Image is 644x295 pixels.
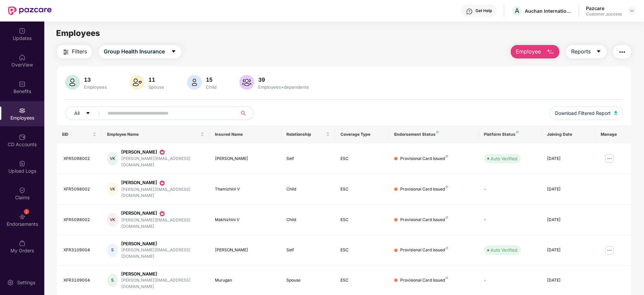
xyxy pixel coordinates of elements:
img: svg+xml;base64,PHN2ZyB4bWxucz0iaHR0cDovL3d3dy53My5vcmcvMjAwMC9zdmciIHhtbG5zOnhsaW5rPSJodHRwOi8vd3... [65,75,80,90]
div: Endorsement Status [394,132,473,137]
div: XFR5098002 [63,156,96,162]
div: [PERSON_NAME] [121,179,204,186]
button: search [237,107,254,120]
img: svg+xml;base64,PHN2ZyB4bWxucz0iaHR0cDovL3d3dy53My5vcmcvMjAwMC9zdmciIHdpZHRoPSI4IiBoZWlnaHQ9IjgiIH... [516,131,519,133]
button: Download Filtered Report [550,107,623,120]
div: Provisional Card Issued [400,156,448,162]
div: Provisional Card Issued [400,277,448,284]
div: 2 [24,209,29,214]
img: svg+xml;base64,PHN2ZyB4bWxucz0iaHR0cDovL3d3dy53My5vcmcvMjAwMC9zdmciIHdpZHRoPSI4IiBoZWlnaHQ9IjgiIH... [436,131,439,133]
div: VK [107,213,118,226]
div: XFR5098002 [63,186,96,193]
div: [DATE] [547,277,590,284]
div: Customer_success [586,11,622,17]
img: svg+xml;base64,PHN2ZyBpZD0iQ0RfQWNjb3VudHMiIGRhdGEtbmFtZT0iQ0QgQWNjb3VudHMiIHhtbG5zPSJodHRwOi8vd3... [19,134,26,140]
div: XFR3109004 [63,277,96,284]
div: XFR5098002 [63,217,96,223]
img: svg+xml;base64,PHN2ZyBpZD0iQmVuZWZpdHMiIHhtbG5zPSJodHRwOi8vd3d3LnczLm9yZy8yMDAwL3N2ZyIgd2lkdGg9Ij... [19,81,26,87]
div: Spouse [147,84,166,90]
img: svg+xml;base64,PHN2ZyBpZD0iTXlfT3JkZXJzIiBkYXRhLW5hbWU9Ik15IE9yZGVycyIgeG1sbnM9Imh0dHA6Ly93d3cudz... [19,240,26,247]
th: Employee Name [102,125,210,143]
img: svg+xml;base64,PHN2ZyBpZD0iVXBsb2FkX0xvZ3MiIGRhdGEtbmFtZT0iVXBsb2FkIExvZ3MiIHhtbG5zPSJodHRwOi8vd3... [19,160,26,167]
div: [PERSON_NAME] [121,271,204,277]
div: [DATE] [547,217,590,223]
img: manageButton [604,245,615,256]
div: ESC [340,217,383,223]
div: Makhizhini V [215,217,276,223]
td: - [478,174,541,205]
div: Employees+dependents [257,84,310,90]
img: svg+xml;base64,PHN2ZyB4bWxucz0iaHR0cDovL3d3dy53My5vcmcvMjAwMC9zdmciIHdpZHRoPSI4IiBoZWlnaHQ9IjgiIH... [446,277,448,279]
div: [PERSON_NAME][EMAIL_ADDRESS][DOMAIN_NAME] [121,186,204,199]
span: Group Health Insurance [104,47,165,56]
div: ESC [340,156,383,162]
div: ESC [340,186,383,193]
span: Reports [571,47,591,56]
div: Child [204,84,218,90]
div: Self [286,247,329,253]
span: caret-down [86,111,90,116]
img: svg+xml;base64,PHN2ZyB3aWR0aD0iMjAiIGhlaWdodD0iMjAiIHZpZXdCb3g9IjAgMCAyMCAyMCIgZmlsbD0ibm9uZSIgeG... [159,149,166,156]
div: 13 [83,76,108,83]
button: Reportscaret-down [566,45,606,58]
div: Thamizhini V [215,186,276,193]
img: svg+xml;base64,PHN2ZyB3aWR0aD0iMjAiIGhlaWdodD0iMjAiIHZpZXdCb3g9IjAgMCAyMCAyMCIgZmlsbD0ibm9uZSIgeG... [159,180,166,186]
div: VK [107,182,118,196]
div: [DATE] [547,186,590,193]
img: svg+xml;base64,PHN2ZyB3aWR0aD0iMjAiIGhlaWdodD0iMjAiIHZpZXdCb3g9IjAgMCAyMCAyMCIgZmlsbD0ibm9uZSIgeG... [159,210,166,217]
div: [PERSON_NAME] [121,149,204,156]
div: 39 [257,76,310,83]
img: svg+xml;base64,PHN2ZyB4bWxucz0iaHR0cDovL3d3dy53My5vcmcvMjAwMC9zdmciIHhtbG5zOnhsaW5rPSJodHRwOi8vd3... [614,111,617,115]
button: Filters [57,45,92,58]
span: A [515,7,519,15]
th: EID [57,125,102,143]
div: Child [286,217,329,223]
th: Manage [595,125,631,143]
div: S [107,273,118,287]
th: Relationship [281,125,335,143]
img: svg+xml;base64,PHN2ZyBpZD0iVXBkYXRlZCIgeG1sbnM9Imh0dHA6Ly93d3cudzMub3JnLzIwMDAvc3ZnIiB3aWR0aD0iMj... [19,28,26,34]
span: Download Filtered Report [555,110,611,117]
img: svg+xml;base64,PHN2ZyBpZD0iQ2xhaW0iIHhtbG5zPSJodHRwOi8vd3d3LnczLm9yZy8yMDAwL3N2ZyIgd2lkdGg9IjIwIi... [19,187,26,194]
div: Employees [83,84,108,90]
span: Employee Name [107,132,199,137]
img: svg+xml;base64,PHN2ZyB4bWxucz0iaHR0cDovL3d3dy53My5vcmcvMjAwMC9zdmciIHdpZHRoPSI4IiBoZWlnaHQ9IjgiIH... [446,155,448,158]
div: [PERSON_NAME] [215,156,276,162]
div: Auto Verified [491,155,517,162]
th: Coverage Type [335,125,389,143]
div: [PERSON_NAME] [215,247,276,253]
img: svg+xml;base64,PHN2ZyBpZD0iRHJvcGRvd24tMzJ4MzIiIHhtbG5zPSJodHRwOi8vd3d3LnczLm9yZy8yMDAwL3N2ZyIgd2... [629,8,635,13]
img: svg+xml;base64,PHN2ZyBpZD0iRW5kb3JzZW1lbnRzIiB4bWxucz0iaHR0cDovL3d3dy53My5vcmcvMjAwMC9zdmciIHdpZH... [19,213,26,220]
th: Joining Date [542,125,595,143]
div: Platform Status [484,132,536,137]
div: Spouse [286,277,329,284]
div: Provisional Card Issued [400,186,448,193]
img: svg+xml;base64,PHN2ZyBpZD0iSG9tZSIgeG1sbnM9Imh0dHA6Ly93d3cudzMub3JnLzIwMDAvc3ZnIiB3aWR0aD0iMjAiIG... [19,54,26,61]
img: svg+xml;base64,PHN2ZyBpZD0iRW1wbG95ZWVzIiB4bWxucz0iaHR0cDovL3d3dy53My5vcmcvMjAwMC9zdmciIHdpZHRoPS... [19,107,26,114]
span: caret-down [171,49,176,55]
span: Employees [56,28,100,38]
img: svg+xml;base64,PHN2ZyBpZD0iSGVscC0zMngzMiIgeG1sbnM9Imh0dHA6Ly93d3cudzMub3JnLzIwMDAvc3ZnIiB3aWR0aD... [466,8,473,15]
div: XFR3109004 [63,247,96,253]
div: Provisional Card Issued [400,247,448,253]
div: [PERSON_NAME] [121,241,204,247]
img: svg+xml;base64,PHN2ZyB4bWxucz0iaHR0cDovL3d3dy53My5vcmcvMjAwMC9zdmciIHhtbG5zOnhsaW5rPSJodHRwOi8vd3... [239,75,254,90]
th: Insured Name [210,125,281,143]
div: [PERSON_NAME][EMAIL_ADDRESS][DOMAIN_NAME] [121,247,204,260]
div: ESC [340,247,383,253]
img: svg+xml;base64,PHN2ZyB4bWxucz0iaHR0cDovL3d3dy53My5vcmcvMjAwMC9zdmciIHhtbG5zOnhsaW5rPSJodHRwOi8vd3... [546,48,554,56]
div: [PERSON_NAME][EMAIL_ADDRESS][DOMAIN_NAME] [121,217,204,230]
img: svg+xml;base64,PHN2ZyBpZD0iU2V0dGluZy0yMHgyMCIgeG1sbnM9Imh0dHA6Ly93d3cudzMub3JnLzIwMDAvc3ZnIiB3aW... [7,279,14,286]
div: Auchan International [525,8,572,14]
div: Provisional Card Issued [400,217,448,223]
img: New Pazcare Logo [8,6,52,15]
span: Filters [72,47,87,56]
span: All [74,110,80,117]
div: ESC [340,277,383,284]
button: Employee [511,45,559,58]
span: Relationship [286,132,324,137]
div: S [107,244,118,257]
img: svg+xml;base64,PHN2ZyB4bWxucz0iaHR0cDovL3d3dy53My5vcmcvMjAwMC9zdmciIHdpZHRoPSIyNCIgaGVpZ2h0PSIyNC... [618,48,626,56]
img: svg+xml;base64,PHN2ZyB4bWxucz0iaHR0cDovL3d3dy53My5vcmcvMjAwMC9zdmciIHhtbG5zOnhsaW5rPSJodHRwOi8vd3... [187,75,202,90]
div: Self [286,156,329,162]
